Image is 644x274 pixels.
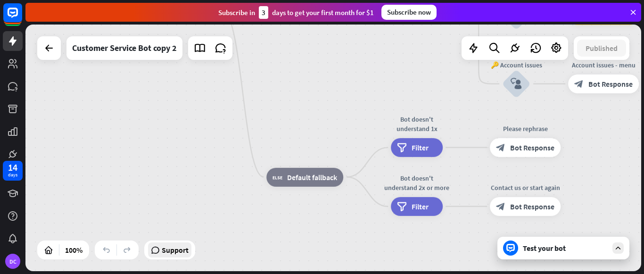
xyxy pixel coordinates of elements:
i: block_bot_response [496,202,505,211]
span: Default fallback [287,172,337,182]
div: Please rephrase [483,124,568,133]
i: block_fallback [272,172,282,182]
div: 100% [62,242,85,257]
span: Filter [412,202,429,211]
div: days [8,172,17,178]
span: Filter [412,143,429,152]
i: block_bot_response [574,79,584,89]
i: block_user_input [511,78,522,90]
div: Contact us or start again [483,183,568,192]
i: block_bot_response [496,143,505,152]
i: filter [397,143,407,152]
div: 🔑 Account issues [488,60,545,70]
div: Bot doesn't understand 1x [384,115,450,133]
div: Subscribe now [381,5,437,20]
div: Customer Service Bot copy 2 [72,36,177,60]
div: DC [5,254,20,269]
div: Test your bot [523,243,608,253]
button: Open LiveChat chat widget [8,4,36,32]
a: 14 days [3,161,23,181]
span: Bot Response [588,79,633,89]
span: Bot Response [510,202,554,211]
div: 14 [8,163,17,172]
div: Subscribe in days to get your first month for $1 [218,6,374,19]
button: Published [577,40,626,57]
div: Bot doesn't understand 2x or more [384,174,450,192]
span: Support [162,242,189,257]
i: filter [397,202,407,211]
span: Bot Response [510,143,554,152]
div: 3 [259,6,268,19]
